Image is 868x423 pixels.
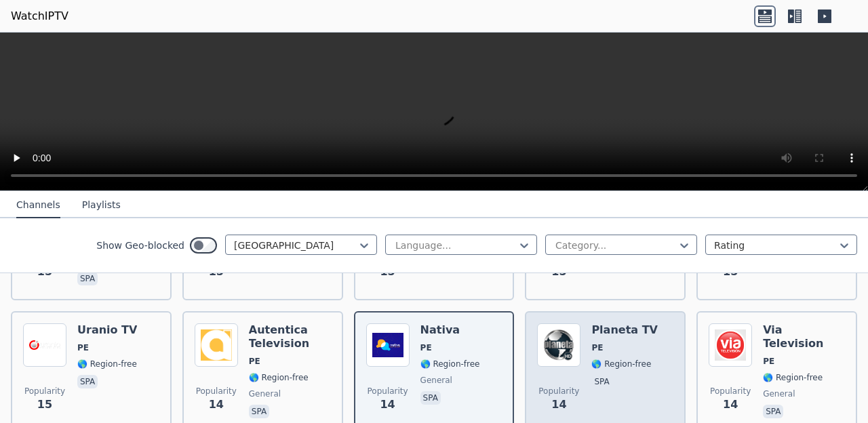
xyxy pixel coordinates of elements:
img: Autentica Television [195,323,238,367]
a: WatchIPTV [11,8,68,24]
span: general [249,388,281,399]
span: 🌎 Region-free [249,372,309,383]
span: 14 [380,397,395,413]
span: 14 [209,397,224,413]
p: spa [77,272,98,285]
h6: Planeta TV [591,323,658,337]
h6: Nativa [420,323,480,337]
span: 14 [551,397,566,413]
span: Popularity [368,386,408,397]
span: PE [420,342,432,353]
span: general [763,388,795,399]
span: 🌎 Region-free [591,359,651,369]
button: Channels [16,193,60,218]
p: spa [591,375,612,388]
span: Popularity [538,386,579,397]
span: 🌎 Region-free [77,359,137,369]
span: Popularity [196,386,237,397]
h6: Uranio TV [77,323,137,337]
span: 15 [37,397,52,413]
p: spa [77,375,98,388]
span: PE [763,356,774,367]
p: spa [249,405,269,418]
span: PE [249,356,260,367]
img: Uranio TV [23,323,66,367]
img: Nativa [366,323,410,367]
p: spa [763,405,783,418]
h6: Via Television [763,323,845,350]
img: Via Television [709,323,752,367]
span: Popularity [710,386,751,397]
span: 🌎 Region-free [763,372,823,383]
label: Show Geo-blocked [96,239,184,252]
span: PE [591,342,603,353]
button: Playlists [82,193,121,218]
p: spa [420,391,441,405]
span: PE [77,342,89,353]
h6: Autentica Television [249,323,331,350]
img: Planeta TV [537,323,580,367]
span: general [420,375,452,386]
span: 14 [723,397,738,413]
span: 🌎 Region-free [420,359,480,369]
span: Popularity [24,386,65,397]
